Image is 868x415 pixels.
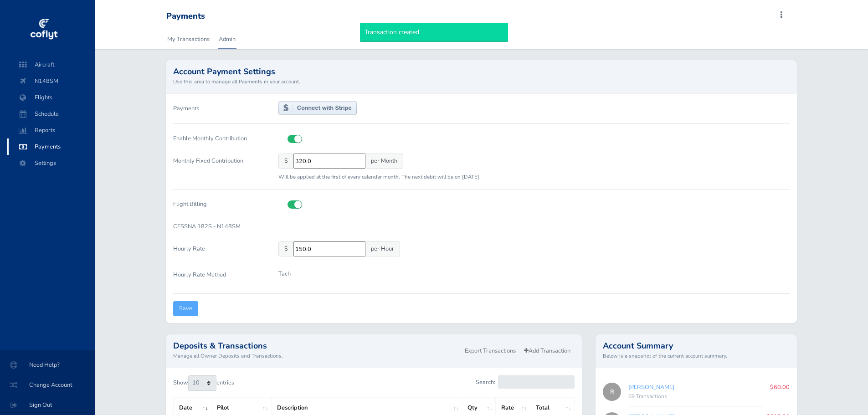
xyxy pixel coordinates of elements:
[603,352,789,360] small: Below is a snapshot of the current account summary.
[29,16,59,43] img: coflyt logo
[16,106,86,122] span: Schedule
[16,122,86,138] span: Reports
[476,375,575,389] label: Search:
[166,11,205,21] div: Payments
[173,77,789,86] small: Use this area to manage all Payments in your account.
[365,154,403,169] span: per Month
[603,342,789,350] h2: Account Summary
[770,383,790,392] p: $60.00
[278,241,294,256] span: $
[166,29,211,49] a: My Transactions
[498,375,575,389] input: Search:
[520,344,575,358] a: Add Transaction
[278,269,291,278] p: Tach
[16,89,86,106] span: Flights
[461,344,520,358] a: Export Transactions
[11,377,84,393] span: Change Account
[16,73,86,89] span: N148SM
[365,241,400,256] span: per Hour
[11,397,84,413] span: Sign Out
[188,375,216,391] select: Showentries
[11,357,84,373] span: Need Help?
[166,131,271,146] label: Enable Monthly Contribution
[218,29,236,49] a: Admin
[603,383,621,401] span: R
[166,267,271,286] label: Hourly Rate Method
[628,392,762,401] div: 69 Transactions
[16,138,86,155] span: Payments
[173,101,199,116] label: Payments
[173,342,461,350] h2: Deposits & Transactions
[173,67,789,76] h2: Account Payment Settings
[628,383,674,391] a: [PERSON_NAME]
[166,154,271,182] label: Monthly Fixed Contribution
[166,219,271,234] label: CESSNA 182S - N148SM
[16,155,86,171] span: Settings
[166,197,271,212] label: Flight Billing
[360,23,508,42] div: Transaction created
[278,154,294,169] span: $
[166,241,271,260] label: Hourly Rate
[173,352,461,360] small: Manage all Owner Deposits and Transactions.
[173,301,198,316] input: Save
[173,375,234,391] label: Show entries
[16,56,86,73] span: Aircraft
[278,101,357,115] img: stripe-connect-c255eb9ebfc5316c8b257b833e9128a69e6f0df0262c56b5df0f3f4dcfbe27cf.png
[278,173,479,180] small: Will be applied at the first of every calendar month. The next debit will be on [DATE]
